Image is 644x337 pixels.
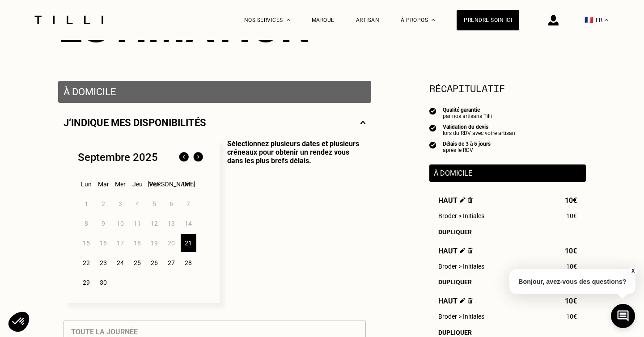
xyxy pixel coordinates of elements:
[443,124,515,130] div: Validation du devis
[438,247,473,255] span: Haut
[438,329,577,336] div: Dupliquer
[460,248,466,253] img: Éditer
[96,254,111,272] div: 23
[147,254,162,272] div: 26
[64,117,206,128] p: J‘indique mes disponibilités
[468,197,473,203] img: Supprimer
[164,254,179,272] div: 27
[443,147,491,153] div: après le RDV
[429,124,436,132] img: icon list info
[509,269,636,294] p: Bonjour, avez-vous des questions?
[434,169,581,177] p: À domicile
[429,81,586,96] section: Récapitulatif
[438,196,473,205] span: Haut
[181,254,196,272] div: 28
[566,212,577,219] span: 10€
[443,107,492,113] div: Qualité garantie
[443,113,492,119] div: par nos artisans Tilli
[443,130,515,136] div: lors du RDV avec votre artisan
[443,141,491,147] div: Délais de 3 à 5 jours
[460,298,466,303] img: Éditer
[432,19,435,21] img: Menu déroulant à propos
[438,297,473,305] span: Haut
[628,266,637,276] button: X
[181,234,196,252] div: 21
[457,10,519,30] a: Prendre soin ici
[438,278,577,286] div: Dupliquer
[438,228,577,236] div: Dupliquer
[438,263,484,270] span: Broder > Initiales
[605,19,608,21] img: menu déroulant
[177,150,191,164] img: Mois précédent
[31,16,106,24] img: Logo du service de couturière Tilli
[312,17,335,23] a: Marque
[96,274,111,291] div: 30
[438,212,484,219] span: Broder > Initiales
[287,19,290,21] img: Menu déroulant
[438,313,484,320] span: Broder > Initiales
[64,86,366,97] p: À domicile
[113,254,128,272] div: 24
[429,107,436,115] img: icon list info
[460,197,466,203] img: Éditer
[130,254,145,272] div: 25
[565,196,577,205] span: 10€
[191,150,205,164] img: Mois suivant
[429,141,436,149] img: icon list info
[78,151,158,164] div: Septembre 2025
[468,298,473,303] img: Supprimer
[566,313,577,320] span: 10€
[360,117,366,128] img: svg+xml;base64,PHN2ZyBmaWxsPSJub25lIiBoZWlnaHQ9IjE0IiB2aWV3Qm94PSIwIDAgMjggMTQiIHdpZHRoPSIyOCIgeG...
[79,254,94,272] div: 22
[565,247,577,255] span: 10€
[220,139,366,303] p: Sélectionnez plusieurs dates et plusieurs créneaux pour obtenir un rendez vous dans les plus bref...
[468,248,473,253] img: Supprimer
[585,16,593,24] span: 🇫🇷
[79,274,94,291] div: 29
[548,15,559,25] img: icône connexion
[356,17,380,23] a: Artisan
